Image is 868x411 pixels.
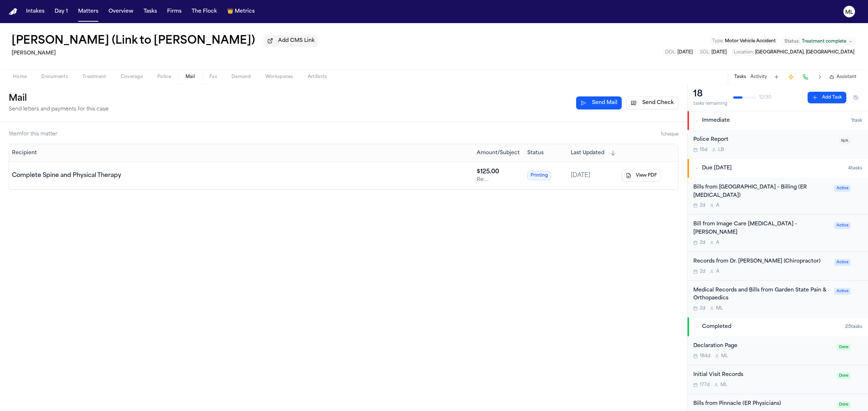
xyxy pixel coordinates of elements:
span: Active [834,288,851,295]
button: Intakes [23,5,47,18]
button: Status [527,150,544,157]
span: 2d [700,240,705,246]
button: Hide completed tasks (⌘⇧H) [849,92,862,103]
div: Police Report [693,136,835,144]
div: 18 [693,88,727,100]
div: Open task: Records from Dr. Michael Grant (Chiropractor) [688,252,868,281]
button: View PDF [622,170,661,181]
span: 2d [700,203,705,208]
button: Create Immediate Task [786,72,796,82]
button: Edit DOL: 2024-12-30 [663,49,695,56]
span: 1 cheque [661,131,678,137]
button: Edit SOL: 2026-12-30 [698,49,729,56]
h2: [PERSON_NAME] [12,49,318,58]
button: Amount/Subject [477,150,520,157]
div: Bills from [GEOGRAPHIC_DATA] - Billing (ER [MEDICAL_DATA]) [693,183,830,200]
span: Done [837,401,851,408]
div: Open task: Bills from St. Clare’s Hospital - Billing (ER Radiology) [688,178,868,215]
button: Assistant [829,74,856,80]
button: Send Check [626,96,678,109]
button: Edit Location: Montclair, NJ [732,49,856,56]
button: Add Task [771,72,782,82]
div: Complete Spine and Physical Therapy [12,171,121,180]
span: Immediate [702,117,730,124]
span: Location : [734,50,754,55]
span: M L [716,306,723,311]
span: Treatment complete [802,39,846,44]
span: 15d [700,147,707,153]
span: M L [720,382,727,388]
span: 2d [700,306,705,311]
span: [DATE] [677,50,693,55]
div: Bill from Image Care [MEDICAL_DATA] - [PERSON_NAME] [693,220,830,237]
div: Declaration Page [693,342,833,350]
button: Activity [750,74,767,80]
span: A [716,203,719,208]
button: Last Updated [571,150,616,157]
button: Firms [164,5,184,18]
span: Coverage [121,74,143,80]
button: The Flock [189,5,220,18]
span: Workspaces [265,74,293,80]
span: Type : [712,39,724,43]
div: 1 item for this matter [9,131,58,138]
button: Recipient [12,150,37,157]
span: Documents [41,74,68,80]
button: Change status from Treatment complete [781,37,856,46]
span: Motor Vehicle Accident [725,39,776,43]
span: Demand [231,74,251,80]
button: Matters [75,5,101,18]
span: Assistant [837,74,856,80]
span: L B [718,147,724,153]
span: Done [837,372,851,379]
span: [DATE] [711,50,727,55]
div: Re: [PERSON_NAME] [477,176,522,183]
h1: [PERSON_NAME] (Link to [PERSON_NAME]) [12,35,255,48]
span: 4 task s [848,165,862,171]
button: Add CMS Link [264,35,318,47]
button: Immediate1task [688,111,868,130]
button: Tasks [141,5,160,18]
span: Police [157,74,171,80]
div: Initial Visit Records [693,371,833,379]
button: Edit Type: Motor Vehicle Accident [710,38,778,45]
button: Overview [106,5,136,18]
span: N/A [839,138,851,144]
span: A [716,240,719,246]
span: 184d [700,353,710,359]
button: crownMetrics [224,5,258,18]
button: Completed25tasks [688,317,868,336]
span: A [716,269,719,274]
div: Open task: Medical Records and Bills from Garden State Pain & Orthopaedics [688,281,868,317]
span: Last Updated [571,150,604,157]
button: Day 1 [52,5,71,18]
span: Home [13,74,27,80]
div: Medical Records and Bills from Garden State Pain & Orthopaedics [693,286,830,303]
p: Send letters and payments for this case [9,106,109,113]
img: Finch Logo [9,8,17,15]
h1: Mail [9,93,109,104]
div: $ 125.00 [477,168,522,176]
div: Open task: Police Report [688,130,868,159]
span: 12 / 30 [759,95,771,100]
div: Open task: Initial Visit Records [688,365,868,394]
td: [DATE] [568,162,619,190]
span: Printing [527,171,551,180]
div: tasks remaining [693,101,727,107]
span: M L [721,353,728,359]
a: Home [9,8,17,15]
span: 177d [700,382,710,388]
button: Tasks [734,74,746,80]
span: Active [834,185,851,192]
span: DOL : [665,50,676,55]
span: Add CMS Link [278,37,315,44]
span: Artifacts [308,74,327,80]
span: Treatment [82,74,106,80]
